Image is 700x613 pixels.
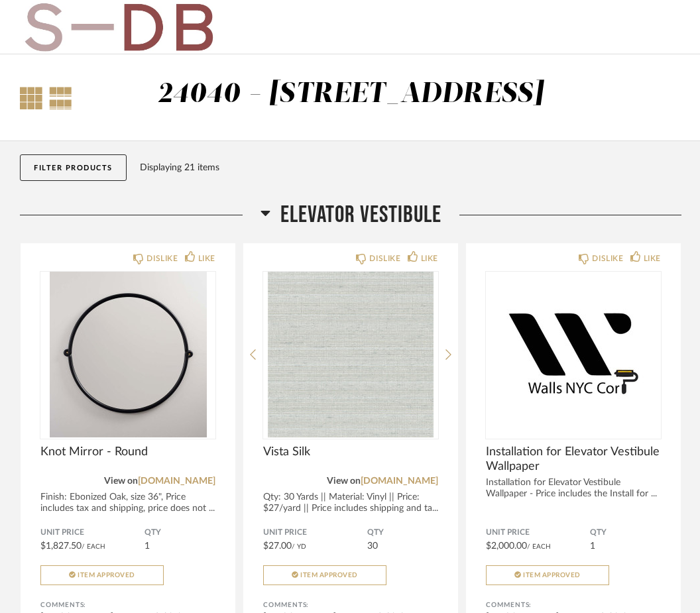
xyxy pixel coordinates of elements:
[300,572,358,579] span: Item Approved
[486,272,661,437] img: undefined
[140,160,675,175] div: Displaying 21 items
[369,252,400,265] div: DISLIKE
[486,528,590,538] span: Unit Price
[138,476,215,486] a: [DOMAIN_NAME]
[263,445,438,459] span: Vista Silk
[486,445,661,474] span: Installation for Elevator Vestibule Wallpaper
[104,476,138,486] span: View on
[40,528,145,538] span: Unit Price
[486,598,661,612] div: Comments:
[40,565,164,585] button: Item Approved
[20,1,217,54] img: b32ebaae-4786-4be9-8124-206f41a110d9.jpg
[158,80,544,108] div: 24040 - [STREET_ADDRESS]
[280,201,441,229] span: Elevator Vestibule
[20,154,127,181] button: Filter Products
[263,565,386,585] button: Item Approved
[486,565,609,585] button: Item Approved
[327,476,361,486] span: View on
[590,541,595,551] span: 1
[263,598,438,612] div: Comments:
[82,543,105,550] span: / Each
[367,541,378,551] span: 30
[146,252,178,265] div: DISLIKE
[361,476,438,486] a: [DOMAIN_NAME]
[486,477,661,500] div: Installation for Elevator Vestibule Wallpaper - Price includes the Install for ...
[40,272,215,437] img: undefined
[263,272,438,437] img: undefined
[145,541,150,551] span: 1
[40,492,215,514] div: Finish: Ebonized Oak, size 36", Price includes tax and shipping, price does not ...
[527,543,551,550] span: / Each
[78,572,135,579] span: Item Approved
[486,541,527,551] span: $2,000.00
[198,252,215,265] div: LIKE
[145,528,215,538] span: QTY
[263,492,438,514] div: Qty: 30 Yards || Material: Vinyl || Price: $27/yard || Price includes shipping and ta...
[40,445,215,459] span: Knot Mirror - Round
[263,528,367,538] span: Unit Price
[263,541,292,551] span: $27.00
[523,572,581,579] span: Item Approved
[367,528,438,538] span: QTY
[590,528,661,538] span: QTY
[592,252,623,265] div: DISLIKE
[40,598,215,612] div: Comments:
[40,541,82,551] span: $1,827.50
[421,252,438,265] div: LIKE
[292,543,306,550] span: / YD
[644,252,661,265] div: LIKE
